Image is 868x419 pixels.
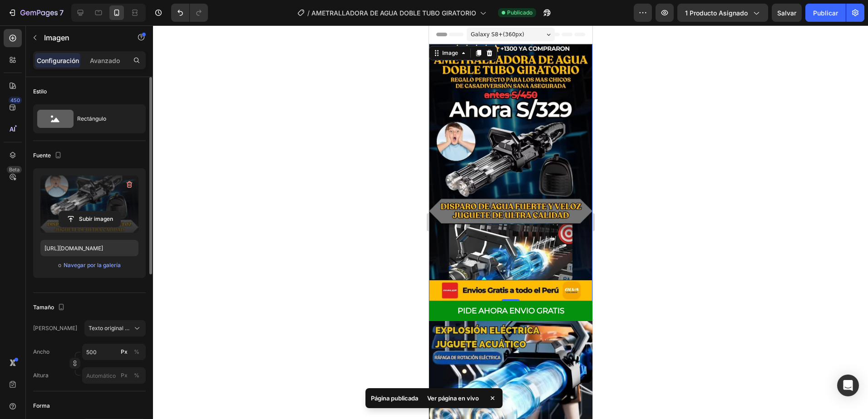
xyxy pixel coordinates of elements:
button: Px [131,346,142,357]
button: Px [131,370,142,381]
button: Publicar [805,4,846,22]
p: Página publicada [371,394,418,403]
div: % [134,348,139,356]
button: 1 producto asignado [677,4,768,22]
button: % [118,346,129,357]
p: Configuración [37,56,79,65]
label: [PERSON_NAME] [33,324,77,332]
button: Subir imagen [59,211,121,227]
input: Px% [82,344,146,360]
span: 1 producto asignado [685,8,748,18]
div: Ver página en vivo [422,392,484,404]
font: Forma [33,402,50,410]
label: Ancho [33,348,49,356]
div: % [134,371,139,380]
span: AMETRALLADORA DE AGUA DOBLE TUBO GIRATORIO [311,8,476,18]
span: Publicado [507,9,533,17]
button: 7 [4,4,68,22]
font: Tamaño [33,303,54,312]
div: Abra Intercom Messenger [837,375,859,396]
p: Avanzado [90,56,120,65]
iframe: Design area [429,25,592,419]
font: Publicar [813,8,838,18]
input: Px% [82,367,146,384]
font: Px [121,348,128,356]
div: Beta [7,166,22,173]
button: Navegar por la galería [63,261,121,270]
span: o [58,260,61,271]
p: 7 [59,7,64,18]
button: % [118,370,129,381]
font: Px [121,371,128,380]
span: / [307,8,310,18]
font: Fuente [33,151,51,160]
div: 450 [9,97,22,104]
button: Texto original en [84,320,146,336]
button: Salvar [772,4,802,22]
font: Navegar por la galería [64,261,121,269]
label: Altura [33,371,49,380]
span: Texto original en [89,324,131,332]
p: Image [44,32,121,43]
div: Rectángulo [77,108,133,129]
input: https://example.com/image.jpg [40,240,138,256]
div: Deshacer/Rehacer [171,4,208,22]
font: Estilo [33,88,47,96]
span: Salvar [777,9,796,17]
